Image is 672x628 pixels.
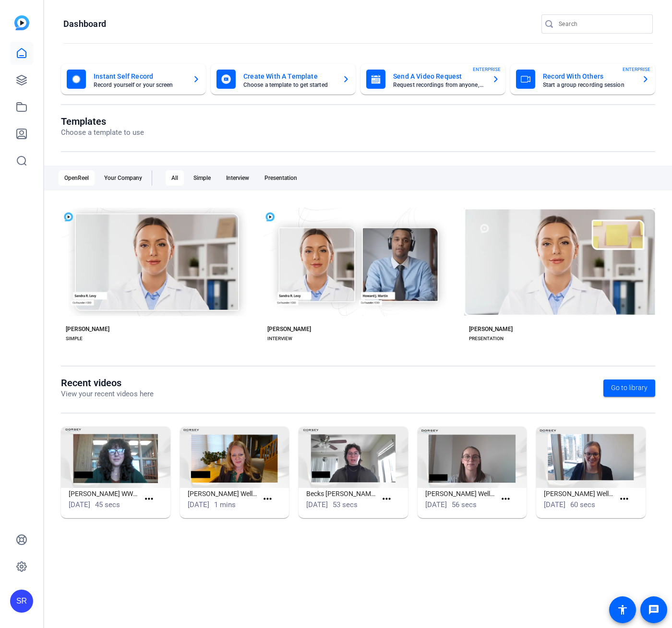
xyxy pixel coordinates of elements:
mat-icon: more_horiz [500,493,512,505]
mat-icon: more_horiz [381,493,393,505]
span: ENTERPRISE [473,66,501,73]
mat-card-title: Create With A Template [243,71,335,82]
button: Record With OthersStart a group recording sessionENTERPRISE [510,64,655,95]
div: [PERSON_NAME] [66,325,109,333]
button: Create With A TemplateChoose a template to get started [211,64,356,95]
p: Choose a template to use [61,127,144,138]
mat-card-subtitle: Record yourself or your screen [94,82,185,88]
mat-card-title: Instant Self Record [94,71,185,82]
div: SR [10,590,33,613]
h1: [PERSON_NAME] WWIL25 [69,488,139,499]
img: Shelby Rolf WWIL25 [61,427,170,488]
mat-card-subtitle: Request recordings from anyone, anywhere [393,82,484,88]
div: Presentation [259,170,303,186]
span: ENTERPRISE [623,66,650,73]
mat-icon: more_horiz [262,493,274,505]
span: 56 secs [452,500,477,509]
mat-card-subtitle: Choose a template to get started [243,82,335,88]
span: [DATE] [544,500,565,509]
h1: [PERSON_NAME] Well-Being Week in Law Social [544,488,614,499]
span: [DATE] [306,500,328,509]
img: Myranda Verheyen Well-Being Week in Law [418,427,527,488]
div: PRESENTATION [469,335,504,343]
span: 60 secs [570,500,595,509]
img: blue-gradient.svg [14,15,29,30]
img: Alysia Zens Well-Being Week in Law [180,427,289,488]
img: Becks Peebles Well-Being Week in Law 2025 [299,427,408,488]
div: Interview [220,170,255,186]
p: View your recent videos here [61,389,154,400]
h1: Dashboard [63,18,106,30]
h1: [PERSON_NAME] Well-Being Week in Law [188,488,258,499]
span: 45 secs [95,500,120,509]
div: [PERSON_NAME] [469,325,513,333]
mat-icon: more_horiz [143,493,155,505]
img: Amy Well-Being Week in Law Social [536,427,646,488]
div: INTERVIEW [267,335,292,343]
input: Search [559,18,645,30]
div: [PERSON_NAME] [267,325,311,333]
mat-icon: message [648,604,660,616]
span: 1 mins [214,500,236,509]
span: [DATE] [425,500,447,509]
h1: Becks [PERSON_NAME] Well-Being Week in Law 2025 [306,488,377,499]
div: All [166,170,184,186]
button: Instant Self RecordRecord yourself or your screen [61,64,206,95]
div: SIMPLE [66,335,83,343]
div: OpenReel [59,170,95,186]
div: Your Company [98,170,148,186]
h1: Templates [61,116,144,127]
div: Simple [188,170,216,186]
mat-card-title: Send A Video Request [393,71,484,82]
mat-card-title: Record With Others [543,71,634,82]
span: [DATE] [69,500,90,509]
span: [DATE] [188,500,209,509]
h1: Recent videos [61,377,154,389]
button: Send A Video RequestRequest recordings from anyone, anywhereENTERPRISE [360,64,505,95]
span: Go to library [611,383,648,393]
h1: [PERSON_NAME] Well-Being Week in Law [425,488,496,499]
a: Go to library [603,379,655,397]
mat-card-subtitle: Start a group recording session [543,82,634,88]
mat-icon: accessibility [617,604,628,616]
mat-icon: more_horiz [618,493,630,505]
span: 53 secs [333,500,358,509]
